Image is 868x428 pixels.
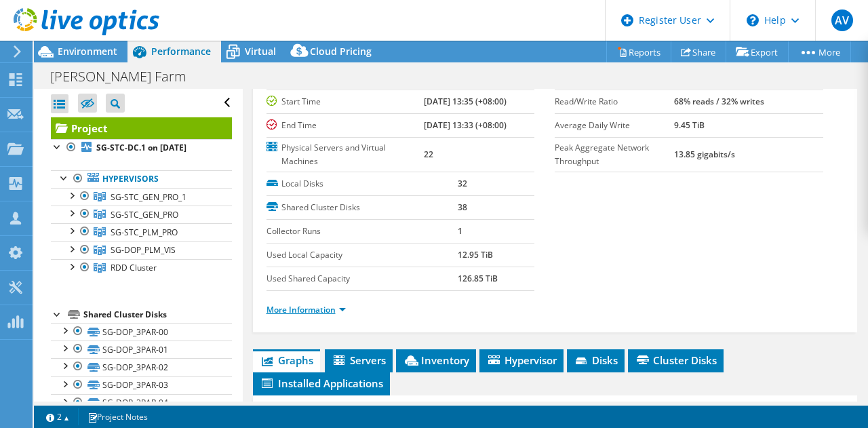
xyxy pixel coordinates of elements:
b: 12.95 TiB [458,249,493,260]
b: SG-STC-DC.1 on [DATE] [96,142,186,153]
a: SG-STC_GEN_PRO_1 [51,188,232,206]
span: SG-DOP_PLM_VIS [111,244,176,256]
b: 32 [458,178,467,189]
a: Hypervisors [51,170,232,188]
a: SG-STC-DC.1 on [DATE] [51,139,232,157]
a: More [788,41,851,62]
span: AV [831,9,853,31]
span: Graphs [260,353,313,367]
b: 38 [458,201,467,213]
span: Disks [574,353,618,367]
span: SG-STC_GEN_PRO [111,209,178,220]
span: Cloud Pricing [310,45,372,58]
span: Environment [58,45,117,58]
a: SG-STC_GEN_PRO [51,206,232,223]
span: Inventory [403,353,469,367]
label: Used Shared Capacity [267,272,458,286]
a: SG-DOP_3PAR-01 [51,341,232,358]
b: 9.45 TiB [674,119,705,131]
a: Share [671,41,726,62]
span: Performance [151,45,211,58]
b: [DATE] 13:35 (+08:00) [424,96,507,107]
a: SG-DOP_3PAR-00 [51,323,232,341]
a: SG-DOP_3PAR-03 [51,376,232,394]
b: [DATE] 13:33 (+08:00) [424,119,507,131]
span: Cluster Disks [635,353,717,367]
a: More Information [267,304,346,315]
b: 126.85 TiB [458,273,498,284]
a: SG-STC_PLM_PRO [51,223,232,241]
span: SG-STC_PLM_PRO [111,227,178,238]
span: Hypervisor [486,353,557,367]
div: Shared Cluster Disks [83,307,232,323]
label: Start Time [267,95,425,109]
label: Shared Cluster Disks [267,201,458,214]
a: 2 [37,408,79,425]
b: 1 [458,225,462,237]
label: Average Daily Write [555,119,674,132]
label: Peak Aggregate Network Throughput [555,141,674,168]
a: Export [726,41,789,62]
a: Reports [606,41,671,62]
span: Virtual [245,45,276,58]
a: SG-DOP_3PAR-02 [51,358,232,376]
span: RDD Cluster [111,262,157,273]
span: Installed Applications [260,376,383,390]
a: Project Notes [78,408,157,425]
label: Used Local Capacity [267,248,458,262]
b: 13.85 gigabits/s [674,149,735,160]
span: Servers [332,353,386,367]
svg: \n [747,14,759,26]
label: Read/Write Ratio [555,95,674,109]
b: 22 [424,149,433,160]
a: RDD Cluster [51,259,232,277]
h1: [PERSON_NAME] Farm [44,69,208,84]
a: SG-DOP_PLM_VIS [51,241,232,259]
label: End Time [267,119,425,132]
b: 68% reads / 32% writes [674,96,764,107]
label: Collector Runs [267,225,458,238]
a: Project [51,117,232,139]
span: SG-STC_GEN_PRO_1 [111,191,186,203]
label: Local Disks [267,177,458,191]
label: Physical Servers and Virtual Machines [267,141,425,168]
a: SG-DOP_3PAR-04 [51,394,232,412]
